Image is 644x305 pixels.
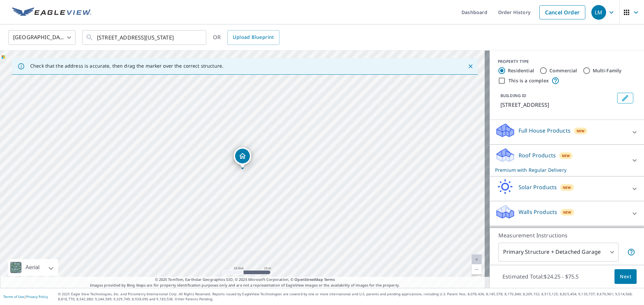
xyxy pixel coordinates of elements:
[97,28,193,47] input: Search by address or latitude-longitude
[495,179,639,198] div: Solar ProductsNew
[8,259,58,276] div: Aerial
[620,273,631,281] span: Next
[519,127,571,135] p: Full House Products
[23,259,42,276] div: Aerial
[213,30,279,45] div: OR
[539,5,585,19] a: Cancel Order
[227,30,279,45] a: Upload Blueprint
[500,93,526,98] p: BUILDING ID
[549,67,577,74] label: Commercial
[563,185,571,190] span: New
[498,231,635,239] p: Measurement Instructions
[26,294,48,299] a: Privacy Policy
[500,101,614,109] p: [STREET_ADDRESS]
[472,264,482,275] a: Current Level 20, Zoom Out
[519,151,556,159] p: Roof Products
[324,277,335,282] a: Terms
[627,248,635,256] span: Your report will include the primary structure and a detached garage if one exists.
[495,204,639,223] div: Walls ProductsNew
[3,295,48,299] p: |
[519,183,557,191] p: Solar Products
[508,67,534,74] label: Residential
[577,128,585,134] span: New
[519,208,557,216] p: Walls Products
[58,292,641,302] p: © 2025 Eagle View Technologies, Inc. and Pictometry International Corp. All Rights Reserved. Repo...
[495,123,639,142] div: Full House ProductsNew
[466,62,475,71] button: Close
[508,77,549,84] label: This is a complex
[8,28,75,47] div: [GEOGRAPHIC_DATA]
[498,59,636,65] div: PROPERTY TYPE
[233,33,274,42] span: Upload Blueprint
[617,93,633,103] button: Edit building 1
[591,5,606,20] div: LM
[294,277,323,282] a: OpenStreetMap
[495,147,639,173] div: Roof ProductsNewPremium with Regular Delivery
[3,294,24,299] a: Terms of Use
[614,269,637,284] button: Next
[155,277,335,283] span: © 2025 TomTom, Earthstar Geographics SIO, © 2025 Microsoft Corporation, ©
[30,63,223,69] p: Check that the address is accurate, then drag the marker over the correct structure.
[498,243,619,261] div: Primary Structure + Detached Garage
[497,269,584,284] p: Estimated Total: $24.25 - $75.5
[562,153,570,158] span: New
[234,147,251,168] div: Dropped pin, building 1, Residential property, 42120 Cosmic Dr Temecula, CA 92592
[472,254,482,264] a: Current Level 20, Zoom In Disabled
[593,67,622,74] label: Multi-Family
[12,7,91,17] img: EV Logo
[495,166,627,173] p: Premium with Regular Delivery
[563,210,572,215] span: New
